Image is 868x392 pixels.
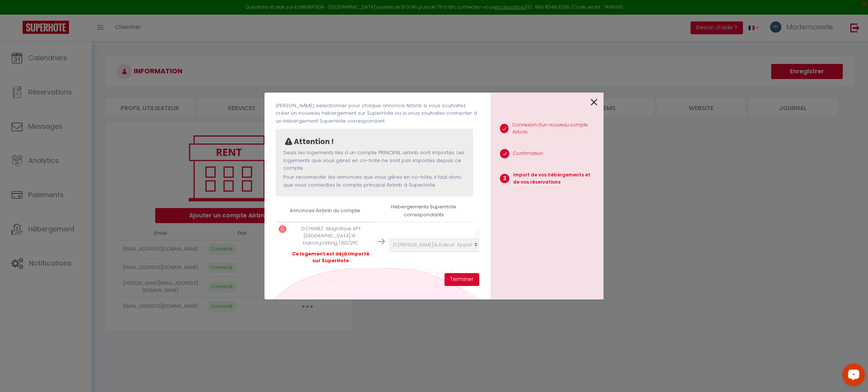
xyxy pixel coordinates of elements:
[513,150,543,157] p: Confirmation
[513,172,598,186] p: Import de vos hébergements et de vos réservations
[500,174,509,183] span: 3
[445,273,479,286] button: Terminer
[276,102,479,125] p: [PERSON_NAME] sélectionner pour chaque annonce Airbnb si vous souhaitez créer un nouveau hébergem...
[290,251,371,265] p: Ce logement est déjà importé sur SuperHote
[836,360,868,392] iframe: LiveChat chat widget
[294,136,334,147] p: Attention !
[283,149,466,172] p: Seuls les logements liés à un compte PRINCIPAL airbnb sont importés. Les logements que vous gérez...
[283,173,466,189] p: Pour reconnecter les annonces que vous gérez en co-hôte, il faut donc que vous connectiez le comp...
[290,225,371,247] p: 21 CHANEZ · Magnifique APT [GEOGRAPHIC_DATA] 16 : balcon,parking, 1 BD/2PC
[512,122,598,136] p: Connexion d'un nouveau compte Airbnb
[276,200,374,222] th: Annonces Airbnb du compte
[374,200,473,222] th: Hébergements SuperHote correspondants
